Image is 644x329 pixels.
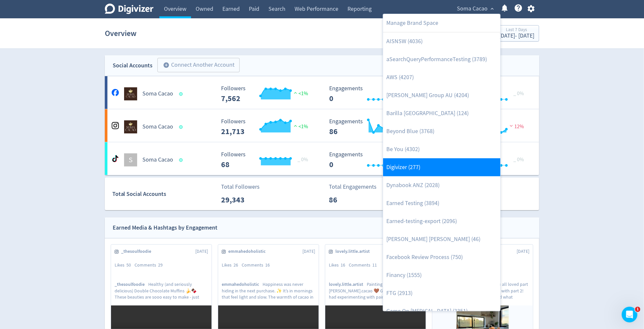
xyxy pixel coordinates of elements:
[383,140,500,158] a: Be You (4302)
[383,122,500,140] a: Beyond Blue (3768)
[383,32,500,50] a: AISNSW (4036)
[383,302,500,320] a: Game On [MEDICAL_DATA] (3351)
[383,14,500,32] a: Manage Brand Space
[383,230,500,248] a: [PERSON_NAME] [PERSON_NAME] (46)
[383,212,500,230] a: Earned-testing-export (2096)
[383,248,500,266] a: Facebook Review Process (750)
[383,68,500,86] a: AWS (4207)
[383,284,500,302] a: FTG (2913)
[383,104,500,122] a: Barilla [GEOGRAPHIC_DATA] (124)
[383,194,500,212] a: Earned Testing (3894)
[383,158,500,176] a: Digivizer (277)
[383,50,500,68] a: aSearchQueryPerformanceTesting (3789)
[383,176,500,194] a: Dynabook ANZ (2028)
[635,307,640,312] span: 1
[622,307,637,322] iframe: Intercom live chat
[383,86,500,104] a: [PERSON_NAME] Group AU (4204)
[383,266,500,284] a: Financy (1555)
